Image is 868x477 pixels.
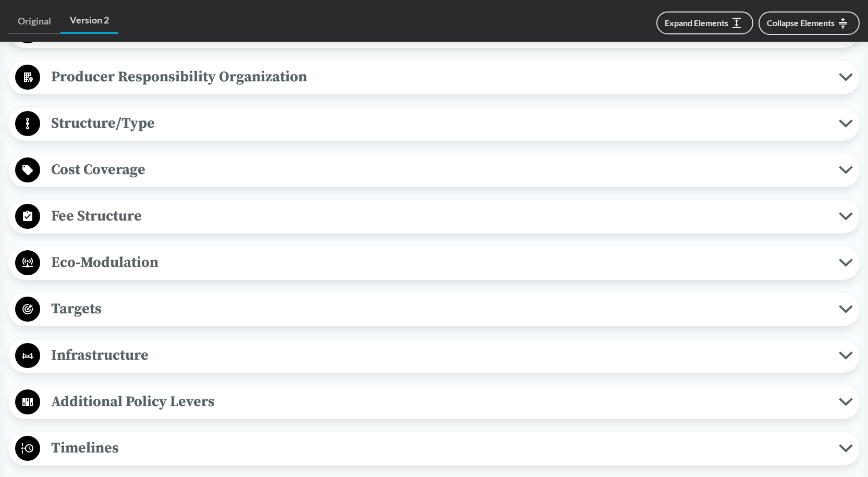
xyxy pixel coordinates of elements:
button: Cost Coverage [12,157,856,184]
button: Infrastructure [12,343,856,369]
button: Targets [12,296,856,323]
span: Structure/Type [40,112,839,135]
a: Original [8,9,60,33]
button: Expand Elements [656,11,753,34]
button: Additional Policy Levers [12,389,856,415]
span: Cost Coverage [40,158,839,181]
button: Producer Responsibility Organization [12,64,856,91]
span: Eco-Modulation [40,251,839,274]
button: Fee Structure [12,203,856,230]
span: Targets [40,297,839,321]
span: Timelines [40,436,839,460]
button: Timelines [12,435,856,462]
a: Version 2 [60,8,118,34]
button: Structure/Type [12,111,856,137]
span: Additional Policy Levers [40,390,839,413]
span: Fee Structure [40,204,839,228]
button: Eco-Modulation [12,250,856,276]
button: Collapse Elements [759,11,860,35]
span: Producer Responsibility Organization [40,65,839,89]
span: Infrastructure [40,344,839,367]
